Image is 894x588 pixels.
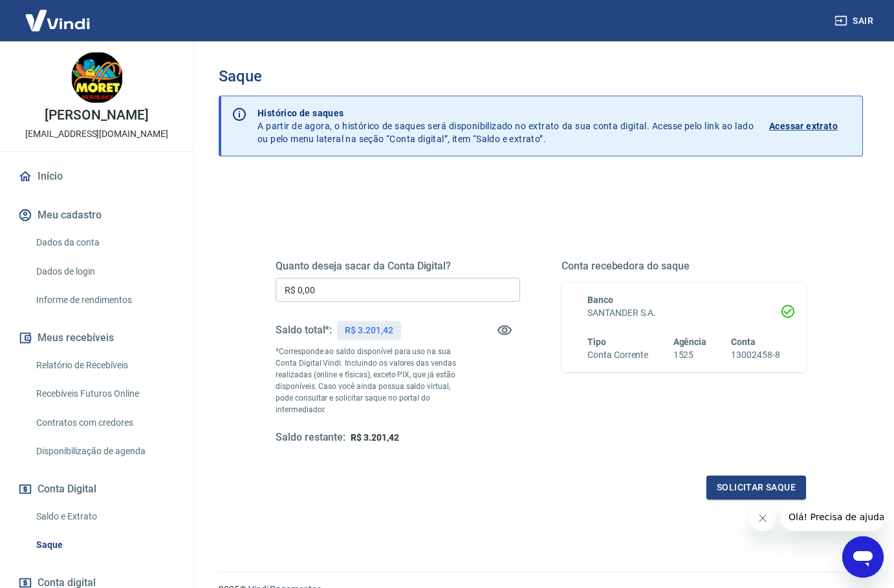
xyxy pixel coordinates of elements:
[16,201,178,229] button: Meu cadastro
[219,67,863,85] h3: Saque
[731,348,780,362] h6: 13002458-8
[31,287,178,313] a: Informe de rendimentos
[45,109,148,122] p: [PERSON_NAME]
[345,324,393,337] p: R$ 3.201,42
[16,1,100,40] img: Vindi
[769,107,852,145] a: Acessar extrato
[257,107,754,145] p: A partir de agora, o histórico de saques será disponibilizado no extrato da sua conta digital. Ac...
[8,9,109,19] span: Olá! Precisa de ajuda?
[31,438,178,465] a: Disponibilização de agenda
[587,306,780,320] h6: SANTANDER S.A.
[16,475,178,503] button: Conta Digital
[587,337,606,347] span: Tipo
[351,432,398,443] span: R$ 3.201,42
[587,348,648,362] h6: Conta Corrente
[673,337,707,347] span: Agência
[16,162,178,191] a: Início
[276,260,520,273] h5: Quanto deseja sacar da Conta Digital?
[561,260,806,273] h5: Conta recebedora do saque
[31,503,178,530] a: Saldo e Extrato
[31,229,178,256] a: Dados da conta
[276,324,332,337] h5: Saldo total*:
[31,410,178,436] a: Contratos com credores
[31,352,178,379] a: Relatório de Recebíveis
[31,258,178,285] a: Dados de login
[842,536,884,578] iframe: Botão para abrir a janela de mensagens
[587,295,613,305] span: Banco
[257,107,754,120] p: Histórico de saques
[276,346,459,415] p: *Corresponde ao saldo disponível para uso na sua Conta Digital Vindi. Incluindo os valores das ve...
[31,532,178,558] a: Saque
[31,381,178,407] a: Recebíveis Futuros Online
[25,127,168,141] p: [EMAIL_ADDRESS][DOMAIN_NAME]
[71,52,123,103] img: 72d6a31b-c049-4ec5-8d6d-7b38b3013eb2.jpeg
[731,337,756,347] span: Conta
[706,476,806,499] button: Solicitar saque
[769,120,838,132] p: Acessar extrato
[673,348,707,362] h6: 1525
[276,431,345,445] h5: Saldo restante:
[832,9,878,33] button: Sair
[16,324,178,352] button: Meus recebíveis
[781,503,884,531] iframe: Mensagem da empresa
[750,505,776,531] iframe: Fechar mensagem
